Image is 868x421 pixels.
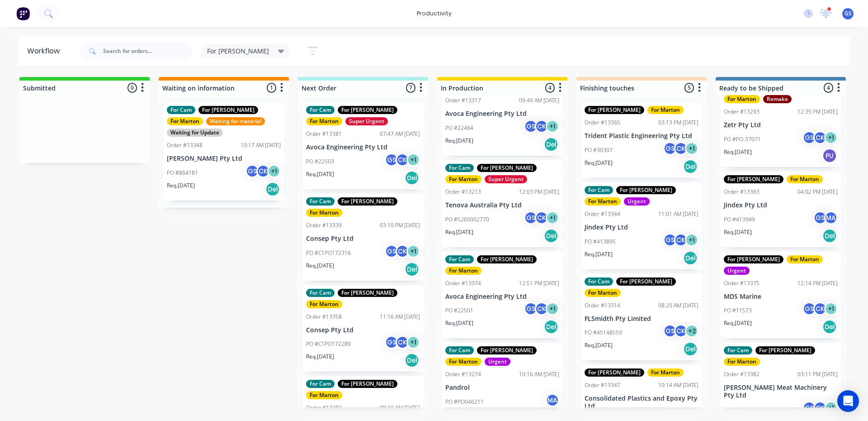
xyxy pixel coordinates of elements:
div: Del [683,251,698,265]
p: PO #11573 [724,306,752,315]
div: + 1 [546,302,559,316]
div: 03:13 PM [DATE] [658,119,698,127]
p: PO #22503 [306,158,334,166]
div: 10:17 AM [DATE] [241,141,281,149]
div: CK [674,142,688,155]
div: For Marton [787,255,823,263]
div: + 2 [685,324,698,338]
div: For Cam [445,255,474,263]
p: Pandrol [445,384,559,392]
div: + 1 [406,335,420,349]
div: GS [663,142,677,155]
p: PO #102720 [724,406,755,414]
p: Req. [DATE] [445,228,473,236]
p: PO #30307 [585,146,613,154]
div: For Marton [585,197,621,206]
div: + 1 [824,131,838,144]
div: CK [535,211,548,225]
p: Trident Plastic Engineering Pty Ltd [585,132,698,140]
div: For [PERSON_NAME] [338,289,397,297]
div: For [PERSON_NAME] [724,175,783,183]
div: Del [265,182,280,196]
div: For [PERSON_NAME]For MartonUrgentOrder #1337512:14 PM [DATE]MDS MarinePO #11573GSCK+1Req.[DATE]Del [720,252,841,339]
div: For [PERSON_NAME] [338,380,397,388]
p: PO #45148559 [585,329,622,337]
div: GS [385,153,398,167]
div: For Marton [445,358,481,366]
div: For Cam [167,106,195,114]
div: Del [405,171,419,185]
div: 12:03 PM [DATE] [519,188,559,196]
p: PO #PO046211 [445,398,484,406]
div: 08:20 AM [DATE] [658,301,698,310]
div: CK [396,153,409,167]
p: Consolidated Plastics and Epoxy Pty Ltd [585,395,698,410]
div: Order #13317 [445,96,481,105]
p: Req. [DATE] [445,137,473,145]
div: + 1 [406,153,420,167]
div: GS [802,302,816,316]
div: Order #13347 [585,381,620,389]
div: + 1 [406,244,420,258]
div: For Cam [585,277,613,286]
div: Order #13374 [445,279,481,287]
div: Super Urgent [485,175,527,183]
div: For Cam [306,106,335,114]
div: For Marton [647,106,684,114]
p: PO #22464 [445,124,473,132]
div: GS [663,324,677,338]
div: Order #13358 [306,313,342,321]
div: Del [405,353,419,368]
div: Order #13314 [585,301,620,310]
div: 12:51 PM [DATE] [519,279,559,287]
div: For [PERSON_NAME] [755,346,815,354]
div: CK [535,120,548,133]
div: + 1 [685,142,698,155]
div: For [PERSON_NAME] [585,106,644,114]
div: For [PERSON_NAME] [477,164,537,172]
div: For Marton [306,209,342,217]
p: Avoca Engineering Pty Ltd [445,293,559,301]
div: For CamFor [PERSON_NAME]For MartonUrgentOrder #1334411:01 AM [DATE]Jindex Pty LtdPO #413895GSCK+1... [581,182,702,269]
div: 03:11 PM [DATE] [797,370,838,378]
div: Workflow [27,46,64,57]
div: For CamFor [PERSON_NAME]For MartonOrder #1333903:10 PM [DATE]Consep Pty LtdPO #C1PO172316GSCK+1Re... [302,194,424,281]
div: For CamFor [PERSON_NAME]For MartonOrder #1331408:20 AM [DATE]FLSmidth Pty LimitedPO #45148559GSCK... [581,274,702,361]
p: Req. [DATE] [306,262,334,270]
div: For [PERSON_NAME] [338,197,397,206]
div: For [PERSON_NAME]For MartonOrder #1336503:13 PM [DATE]Trident Plastic Engineering Pty LtdPO #3030... [581,102,702,178]
div: GS [245,164,259,178]
div: For Cam [445,164,474,172]
div: Urgent [724,267,750,275]
div: 09:49 AM [DATE] [519,96,559,105]
div: For [PERSON_NAME] [724,255,783,263]
div: For Marton [647,368,684,377]
div: For CamFor [PERSON_NAME]For MartonOrder #1335811:16 AM [DATE]Consep Pty LtdPO #C1PO172289GSCK+1Re... [302,285,424,372]
div: For Marton [167,117,203,125]
p: Req. [DATE] [167,182,195,190]
div: Del [544,137,558,152]
div: CK [674,233,688,247]
input: Search for orders... [103,42,193,60]
p: Consep Pty Ltd [306,235,420,243]
div: For Marton [724,95,760,103]
div: CK [813,302,827,316]
div: CK [674,324,688,338]
div: Urgent [624,197,650,206]
div: GS [663,233,677,247]
p: Avoca Engineering Pty Ltd [445,110,559,118]
p: FLSmidth Pty Limited [585,315,698,323]
p: PO #864181 [167,169,198,177]
div: GS [524,120,538,133]
p: PO #413895 [585,238,616,246]
div: + 1 [824,401,838,415]
div: Del [822,229,837,243]
div: CK [535,302,548,316]
div: For Cam [585,186,613,194]
div: For [PERSON_NAME] [338,106,397,114]
div: GS [524,211,538,225]
p: PO #5260002770 [445,215,489,224]
div: For Marton [585,289,621,297]
div: 12:35 PM [DATE] [797,108,838,116]
div: For CamFor [PERSON_NAME]For MartonSuper UrgentOrder #1338107:47 AM [DATE]Avoca Engineering Pty Lt... [302,102,424,189]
